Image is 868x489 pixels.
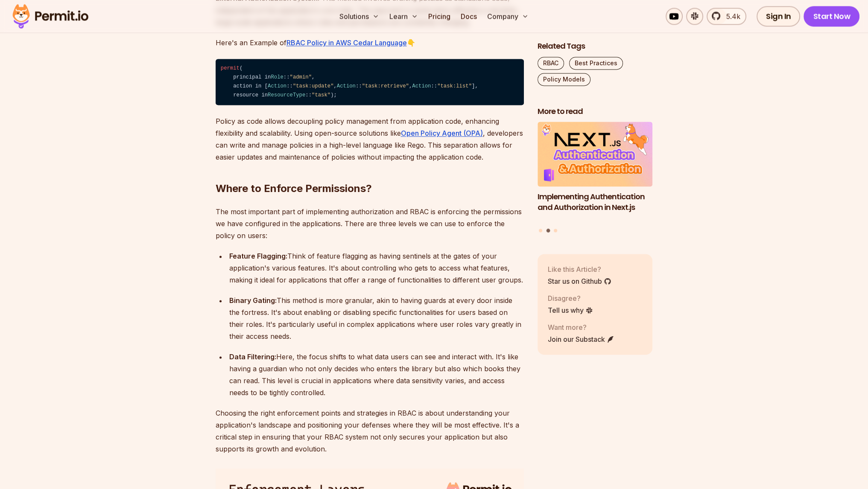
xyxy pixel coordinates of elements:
[548,264,611,274] p: Like this Article?
[289,74,311,80] span: "admin"
[229,252,287,260] strong: Feature Flagging:
[538,73,590,86] a: Policy Models
[548,293,593,303] p: Disagree?
[484,8,532,25] button: Company
[216,37,524,49] p: Here's an Example of 👇
[216,59,524,105] code: ( principal in :: , action in [ :: , :: , :: ], resource in :: );
[268,92,305,98] span: ResourceType
[229,296,277,305] strong: Binary Gating:
[548,334,614,344] a: Join our Substack
[216,407,524,455] p: Choosing the right enforcement points and strategies in RBAC is about understanding your applicat...
[804,6,859,26] a: Start Now
[229,351,524,399] div: Here, the focus shifts to what data users can see and interact with. It's like having a guardian ...
[216,115,524,163] p: Policy as code allows decoupling policy management from application code, enhancing flexibility a...
[229,352,276,361] strong: Data Filtering:
[293,83,334,89] span: "task:update"
[412,83,431,89] span: Action
[229,294,524,342] div: This method is more granular, akin to having guards at every door inside the fortress. It's about...
[548,322,614,332] p: Want more?
[538,106,653,117] h2: More to read
[286,38,407,47] a: RBAC Policy in AWS Cedar Language
[271,74,283,80] span: Role
[538,41,653,52] h2: Related Tags
[386,8,421,25] button: Learn
[757,6,801,26] a: Sign In
[721,11,740,21] span: 5.4k
[425,8,454,25] a: Pricing
[569,57,623,70] a: Best Practices
[457,8,480,25] a: Docs
[362,83,409,89] span: "task:retrieve"
[336,8,383,25] button: Solutions
[401,129,483,137] a: Open Policy Agent (OPA)
[268,83,286,89] span: Action
[221,65,240,71] span: permit
[539,229,542,232] button: Go to slide 1
[538,122,653,224] li: 2 of 3
[312,92,330,98] span: "task"
[538,122,653,234] div: Posts
[216,206,524,242] p: The most important part of implementing authorization and RBAC is enforcing the permissions we ha...
[707,8,746,25] a: 5.4k
[216,182,372,195] strong: Where to Enforce Permissions?
[9,2,92,31] img: Permit logo
[554,229,557,232] button: Go to slide 3
[548,305,593,315] a: Tell us why
[437,83,472,89] span: "task:list"
[546,229,550,233] button: Go to slide 2
[548,276,611,286] a: Star us on Github
[538,57,564,70] a: RBAC
[538,122,653,187] img: Implementing Authentication and Authorization in Next.js
[337,83,356,89] span: Action
[538,192,653,213] h3: Implementing Authentication and Authorization in Next.js
[229,250,524,286] div: Think of feature flagging as having sentinels at the gates of your application's various features...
